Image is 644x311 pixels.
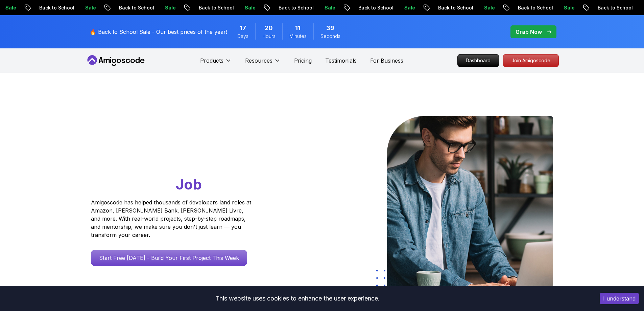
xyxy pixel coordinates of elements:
h1: Go From Learning to Hired: Master Java, Spring Boot & Cloud Skills That Get You the [91,116,277,194]
p: Sale [238,4,260,11]
div: This website uses cookies to enhance the user experience. [5,291,590,306]
img: hero [387,116,553,290]
p: Amigoscode has helped thousands of developers land roles at Amazon, [PERSON_NAME] Bank, [PERSON_N... [91,198,253,239]
p: Sale [478,4,499,11]
span: 17 Days [240,23,246,33]
p: Back to School [591,4,637,11]
span: 39 Seconds [326,23,334,33]
p: 🔥 Back to School Sale - Our best prices of the year! [90,28,227,36]
span: Seconds [320,33,340,40]
p: Sale [398,4,420,11]
p: Sale [318,4,340,11]
p: Back to School [352,4,398,11]
span: Job [176,176,202,193]
button: Resources [245,57,281,70]
p: Join Amigoscode [503,54,558,67]
p: Dashboard [458,54,499,67]
p: Back to School [272,4,318,11]
p: Back to School [192,4,238,11]
p: Sale [159,4,180,11]
p: Resources [245,57,272,65]
p: Sale [79,4,100,11]
button: Products [200,57,232,70]
p: Back to School [511,4,557,11]
a: Dashboard [457,54,499,67]
button: Accept cookies [600,293,639,304]
p: Products [200,57,223,65]
a: Pricing [294,57,312,65]
p: Sale [557,4,579,11]
p: Back to School [113,4,159,11]
span: 20 Hours [265,23,273,33]
span: Minutes [289,33,307,40]
a: Testimonials [325,57,357,65]
a: For Business [370,57,403,65]
span: 11 Minutes [295,23,301,33]
a: Join Amigoscode [503,54,559,67]
p: Back to School [432,4,478,11]
p: Back to School [33,4,79,11]
span: Hours [262,33,276,40]
a: Start Free [DATE] - Build Your First Project This Week [91,250,247,266]
span: Days [237,33,248,40]
p: Grab Now [516,28,542,36]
